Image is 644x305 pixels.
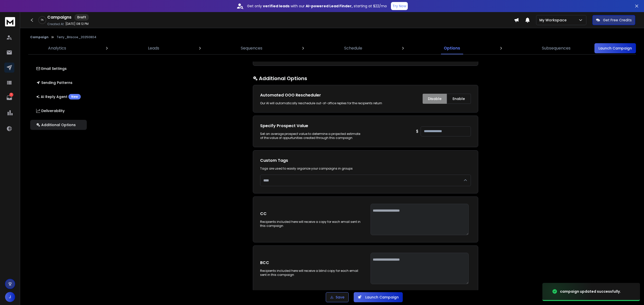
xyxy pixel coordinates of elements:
p: Tags are used to easily organize your campaigns in groups [260,167,471,171]
img: logo [5,17,15,26]
p: My Workspace [539,18,569,23]
h1: BCC [260,260,360,266]
p: Get Free Credits [603,18,632,23]
button: Save [326,292,349,302]
p: Analytics [48,45,66,51]
p: Our AI will automatically reschedule out-of-office replies for the recipients return [260,101,382,105]
a: Sequences [238,42,265,54]
p: Deliverability [36,108,65,113]
p: Created At: [47,22,64,26]
div: Draft [74,14,89,21]
button: Campaign [30,35,49,39]
div: Set an average prospect value to determine a projected estimate of the value of oppurtunities cre... [260,132,360,140]
button: J [5,292,15,302]
h1: Automated OOO Rescheduler [260,92,382,98]
p: Sending Patterns [36,80,72,85]
p: 1 [9,93,13,97]
button: Disable [423,94,447,104]
h1: Campaigns [47,14,71,20]
button: Sending Patterns [30,78,87,88]
h1: Custom Tags [260,158,471,164]
p: Sequences [241,45,262,51]
p: Try Now [392,4,406,9]
button: Launch Campaign [594,43,636,53]
button: Try Now [391,2,408,10]
div: Recipients included here will receive a copy for each email sent in this campaign [260,220,360,228]
button: Deliverability [30,106,87,116]
p: Additional Options [36,122,76,127]
button: AI Reply AgentNew [30,92,87,102]
p: Email Settings [36,66,67,71]
a: Schedule [341,42,365,54]
button: Email Settings [30,64,87,74]
div: campaign updated successfully. [560,289,621,294]
p: Subsequences [542,45,571,51]
a: Analytics [45,42,69,54]
button: Enable [447,94,471,104]
button: Additional Options [30,120,87,130]
p: Terry_Briscoe_20250804 [57,35,96,39]
strong: AI-powered Lead Finder, [306,4,353,9]
strong: verified leads [263,4,290,9]
a: Leads [145,42,162,54]
a: Subsequences [539,42,574,54]
p: AI Reply Agent [36,94,81,99]
h1: Additional Options [253,75,478,82]
p: Leads [148,45,159,51]
h1: Specify Prospect Value [260,123,360,129]
a: Options [441,42,463,54]
p: $ [416,128,419,134]
p: Options [444,45,460,51]
p: [DATE] 08:12 PM [65,22,89,26]
p: Schedule [344,45,362,51]
div: Recipients included here will receive a blind copy for each email sent in this campaign [260,269,360,277]
p: 0 % [41,19,44,22]
div: New [68,94,81,99]
a: 1 [4,93,14,103]
button: Get Free Credits [592,15,635,25]
h1: CC [260,211,360,217]
p: Get only with our starting at $22/mo [247,4,387,9]
button: Launch Campaign [354,292,403,302]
